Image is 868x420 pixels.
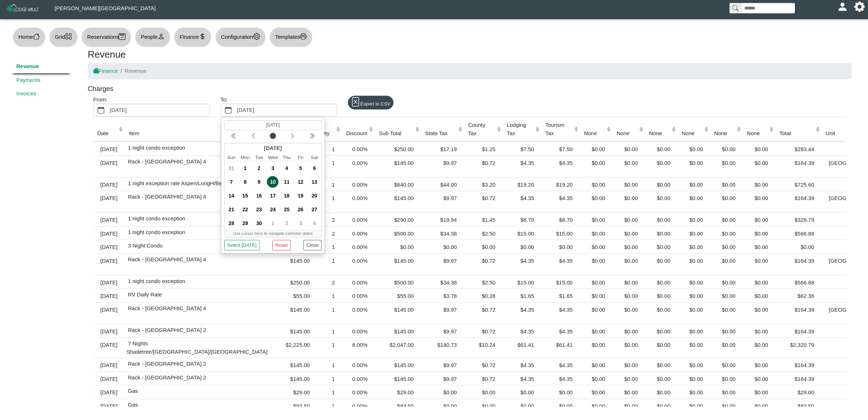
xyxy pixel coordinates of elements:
[303,240,322,250] button: Close
[344,255,373,265] div: 0.00%
[680,144,709,154] div: $0.00
[127,241,163,249] span: 3 Night Condo
[614,242,643,251] div: $0.00
[745,242,774,251] div: $0.00
[267,176,278,188] span: 10
[280,175,293,189] div: 9/11/2025
[582,158,610,167] div: $0.00
[505,242,540,251] div: $0.00
[81,27,131,47] button: Reservationscalendar2 check
[231,133,237,139] svg: chevron double left
[293,203,307,216] div: 9/26/2025
[376,193,419,203] div: $145.00
[125,68,146,74] span: Revenue
[344,193,373,203] div: 0.00%
[647,215,676,224] div: $0.00
[582,193,610,203] div: $0.00
[543,193,578,203] div: $4.35
[543,255,578,265] div: $4.35
[253,190,265,201] span: 16
[252,154,266,161] small: Tuesday
[376,158,419,167] div: $145.00
[281,190,292,201] span: 18
[225,217,237,229] span: 28
[281,217,292,229] span: 2
[680,255,709,265] div: $0.00
[236,104,337,116] label: [DATE]
[129,129,263,138] div: Item
[647,158,676,167] div: $0.00
[680,215,709,224] div: $0.00
[224,132,243,141] button: Previous year
[238,175,252,189] div: 9/8/2025
[543,277,578,287] div: $15.00
[11,87,72,101] a: Invoices
[376,215,419,224] div: $290.00
[649,129,670,138] div: None
[747,129,768,138] div: None
[712,193,741,203] div: $0.00
[127,214,185,221] span: 1 night condo exception
[466,277,501,287] div: $2.50
[127,228,185,235] span: 1 night condo exception
[582,144,610,154] div: $0.00
[252,175,266,189] div: 9/9/2025
[199,33,206,40] svg: currency dollar
[423,242,462,251] div: $0.00
[127,157,206,165] span: Rack - [GEOGRAPHIC_DATA] 4
[468,121,495,137] div: County Tax
[614,144,643,154] div: $0.00
[712,158,741,167] div: $0.00
[295,190,306,201] span: 19
[376,228,419,238] div: $500.00
[714,129,735,138] div: None
[224,240,259,250] button: Select today
[109,104,209,116] label: [DATE]
[307,175,321,189] div: 9/13/2025
[319,255,340,265] div: 1
[647,242,676,251] div: $0.00
[582,277,610,287] div: $0.00
[281,204,292,215] span: 25
[266,122,280,128] bdi: [DATE]
[712,228,741,238] div: $0.00
[319,228,340,238] div: 2
[680,277,709,287] div: $0.00
[127,143,185,151] span: 1 night condo exception
[224,161,238,175] div: 8/31/2025
[505,193,540,203] div: $4.35
[351,97,360,107] svg: file excel
[215,27,266,47] button: Configurationgear
[273,277,315,287] div: $250.00
[346,129,367,138] div: Discount
[6,3,40,16] img: Z
[614,255,643,265] div: $0.00
[307,161,321,175] div: 9/6/2025
[582,228,610,238] div: $0.00
[225,204,237,215] span: 21
[252,216,266,230] div: 9/30/2025
[281,176,292,188] span: 11
[582,179,610,189] div: $0.00
[505,228,540,238] div: $15.00
[98,107,105,114] svg: calendar
[224,132,322,141] div: Calendar navigation
[95,179,123,189] div: [DATE]
[777,242,820,251] div: $0.00
[238,189,252,203] div: 9/15/2025
[280,161,293,175] div: 9/4/2025
[273,255,315,265] div: $145.00
[712,215,741,224] div: $0.00
[95,242,123,251] div: [DATE]
[252,189,266,203] div: 9/16/2025
[295,217,306,229] span: 3
[307,203,321,216] div: 9/27/2025
[293,189,307,203] div: 9/19/2025
[376,144,419,154] div: $250.00
[857,4,862,9] svg: gear fill
[239,162,251,174] span: 1
[745,255,774,265] div: $0.00
[344,228,373,238] div: 0.00%
[65,33,72,40] svg: grid
[307,154,321,161] small: Saturday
